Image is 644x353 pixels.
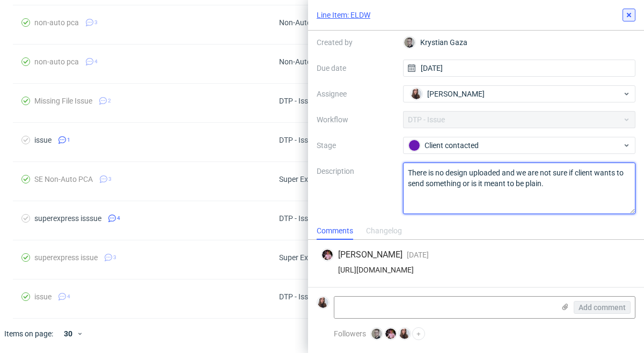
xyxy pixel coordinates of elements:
div: Super Express PCA - German [279,253,375,262]
label: Assignee [317,87,394,100]
div: Comments [317,223,353,240]
label: Stage [317,139,394,152]
div: issue [34,292,52,301]
label: Created by [317,36,394,49]
div: SE Non-Auto PCA [34,175,93,183]
button: + [412,327,425,340]
div: 30 [57,326,77,341]
span: [PERSON_NAME] [427,89,485,99]
a: Line Item: ELDW [317,10,370,20]
span: 4 [94,57,98,66]
span: 1 [67,136,70,144]
div: superexpress isssue [34,214,101,223]
img: Sandra Beśka [399,328,410,339]
span: 3 [94,18,98,27]
div: Non-Auto PCA - Polish [279,18,353,27]
span: Followers [334,329,366,338]
div: Super Express PCA - English [279,175,372,183]
span: 4 [67,292,70,301]
img: Aleks Ziemkowski [322,249,333,260]
span: [PERSON_NAME] [338,249,402,261]
label: Due date [317,62,394,75]
div: non-auto pca [34,57,79,66]
span: Items on page: [4,328,53,339]
div: DTP - Issue [279,136,316,144]
img: Krystian Gaza [404,37,415,48]
span: 3 [113,253,116,262]
div: Missing File Issue [34,97,92,105]
img: Aleks Ziemkowski [385,328,396,339]
div: [URL][DOMAIN_NAME] [321,266,631,274]
div: Changelog [366,223,402,240]
div: Client contacted [408,139,622,151]
div: issue [34,136,52,144]
div: DTP - Issue [279,292,316,301]
div: DTP - Issue [279,97,316,105]
img: Sandra Beśka [318,297,328,308]
div: superexpress issue [34,253,98,262]
img: Sandra Beśka [411,89,422,99]
span: 4 [117,214,120,223]
div: Non-Auto PCA - Polish [279,57,353,66]
span: 2 [108,97,111,105]
textarea: There is no design uploaded and we are not sure if client wants to send something or is it meant ... [403,163,636,214]
span: [DATE] [407,251,429,259]
img: Krystian Gaza [371,328,382,339]
div: DTP - Issue [279,214,316,223]
div: Krystian Gaza [403,34,636,51]
label: Workflow [317,113,394,126]
div: non-auto pca [34,18,79,27]
span: 3 [108,175,112,183]
label: Description [317,165,394,212]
